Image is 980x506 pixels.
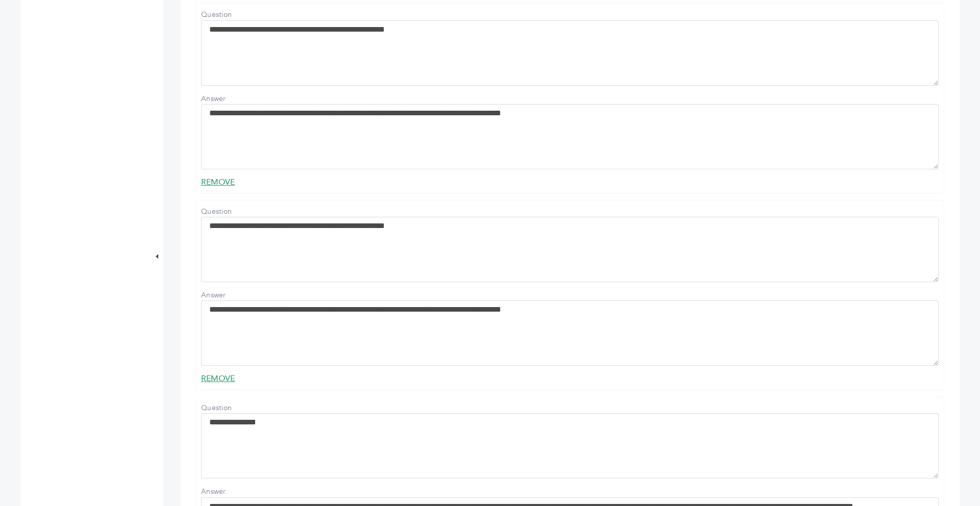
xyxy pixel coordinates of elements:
[201,403,273,413] label: Question
[201,10,273,20] label: Question
[201,290,273,300] label: Answer
[201,487,273,497] label: Answer
[201,207,273,217] label: Question
[201,176,235,188] a: REMOVE
[201,94,273,104] label: Answer
[201,373,235,384] a: REMOVE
